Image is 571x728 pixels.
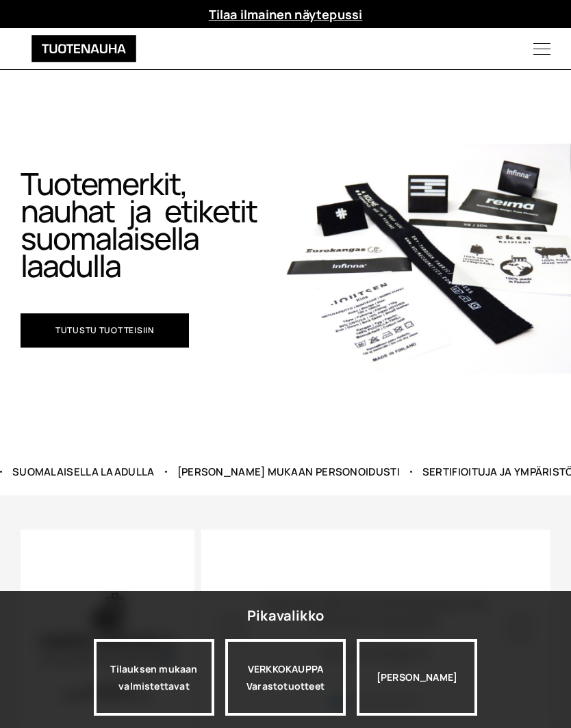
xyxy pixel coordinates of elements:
img: Etusivu 1 [285,144,571,373]
h1: Tuotemerkit, nauhat ja etiketit suomalaisella laadulla​ [21,170,265,280]
img: Tuotenauha Oy [14,35,154,62]
div: [PERSON_NAME] [357,639,477,716]
a: Tilauksen mukaan valmistettavat [94,639,214,716]
div: Pikavalikko [247,603,324,628]
div: Sertifioituja ja ympäristöystävällisiä [123,465,344,479]
span: Tutustu tuotteisiin [55,326,154,335]
div: Suomalaisella laadulla [367,465,509,479]
a: Tilaa ilmainen näytepussi [209,6,363,23]
a: Tutustu tuotteisiin [21,313,189,348]
a: VERKKOKAUPPAVarastotuotteet [225,639,346,716]
div: VERKKOKAUPPA Varastotuotteet [225,639,346,716]
button: Menu [513,28,571,69]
